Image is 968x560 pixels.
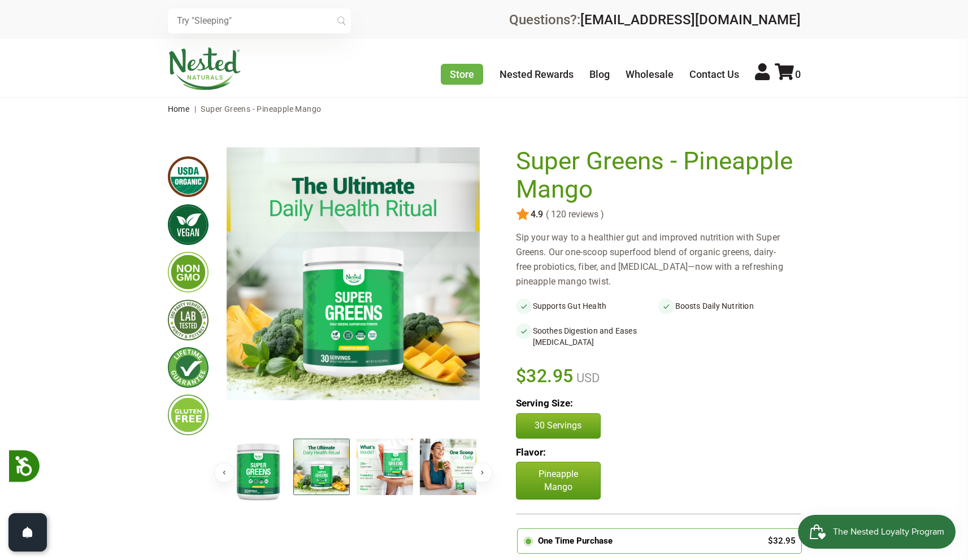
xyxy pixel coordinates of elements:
img: Nested Naturals [168,47,241,90]
p: Pineapple Mango [516,462,601,500]
button: Next [472,462,492,483]
h1: Super Greens - Pineapple Mango [516,147,795,203]
div: Sip your way to a healthier gut and improved nutrition with Super Greens. Our one-scoop superfood... [516,230,801,289]
nav: breadcrumbs [168,98,801,120]
a: Contact Us [689,68,739,80]
button: Previous [214,462,235,483]
button: Open [8,513,47,552]
img: Super Greens - Pineapple Mango [357,439,413,495]
a: [EMAIL_ADDRESS][DOMAIN_NAME] [580,12,801,28]
span: $32.95 [516,364,574,388]
img: Super Greens - Pineapple Mango [230,439,287,504]
a: Blog [589,68,610,80]
span: ( 120 reviews ) [543,209,604,220]
a: Nested Rewards [500,68,574,80]
img: thirdpartytested [168,300,209,340]
img: lifetimeguarantee [168,347,209,388]
span: | [192,104,199,113]
a: Home [168,104,190,113]
img: vegan [168,204,209,245]
p: 30 Servings [528,419,589,432]
b: Flavor: [516,447,546,458]
span: USD [574,371,600,385]
span: Super Greens - Pineapple Mango [201,104,321,113]
li: Supports Gut Health [516,298,658,314]
img: gmofree [168,252,209,292]
img: glutenfree [168,395,209,435]
div: Questions?: [509,13,801,27]
li: Soothes Digestion and Eases [MEDICAL_DATA] [516,323,658,350]
iframe: Button to open loyalty program pop-up [798,515,957,549]
span: 0 [795,68,801,80]
a: Store [441,64,483,85]
button: 30 Servings [516,413,601,438]
img: Super Greens - Pineapple Mango [227,147,480,400]
img: Super Greens - Pineapple Mango [293,439,350,495]
a: Wholesale [626,68,674,80]
li: Boosts Daily Nutrition [658,298,801,314]
img: Super Greens - Pineapple Mango [420,439,476,495]
b: Serving Size: [516,397,573,409]
img: star.svg [516,208,529,221]
span: 4.9 [529,209,543,220]
input: Try "Sleeping" [168,8,351,33]
img: usdaorganic [168,156,209,197]
a: 0 [775,68,801,80]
